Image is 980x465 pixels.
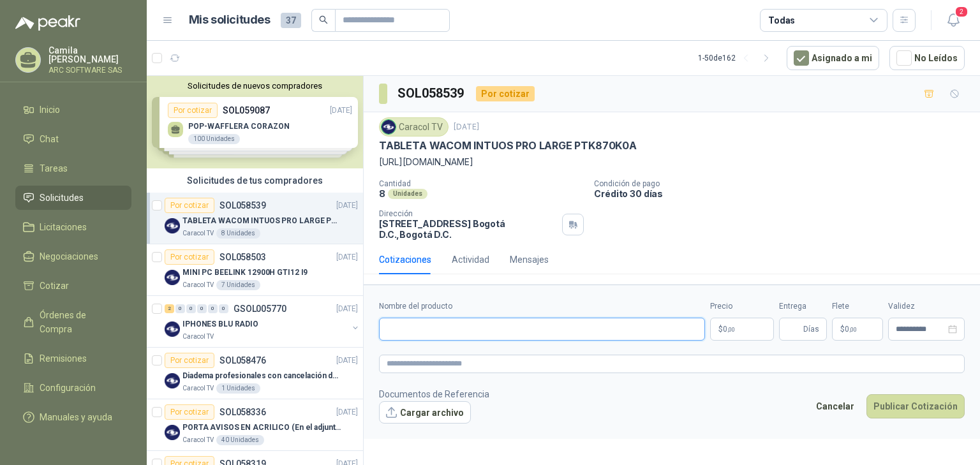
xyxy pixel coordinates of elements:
[219,304,228,313] div: 0
[15,346,131,371] a: Remisiones
[809,394,861,418] button: Cancelar
[336,200,358,212] p: [DATE]
[182,383,214,394] p: Caracol TV
[182,267,308,279] p: MINI PC BEELINK 12900H GTI12 I9
[48,46,131,64] p: Camila [PERSON_NAME]
[182,422,341,434] p: PORTA AVISOS EN ACRILICO (En el adjunto mas informacion)
[175,304,185,313] div: 0
[208,304,218,313] div: 0
[40,351,87,365] span: Remisiones
[888,300,965,313] label: Validez
[594,188,975,199] p: Crédito 30 días
[336,406,358,418] p: [DATE]
[182,280,214,290] p: Caracol TV
[216,280,260,290] div: 7 Unidades
[379,179,584,188] p: Cantidad
[727,326,735,333] span: ,00
[165,249,214,265] div: Por cotizar
[182,370,341,382] p: Diadema profesionales con cancelación de ruido en micrófono
[40,410,112,424] span: Manuales y ayuda
[319,15,328,24] span: search
[510,253,549,267] div: Mensajes
[379,401,471,424] button: Cargar archivo
[954,6,969,18] span: 2
[379,139,637,152] p: TABLETA WACOM INTUOS PRO LARGE PTK870K0A
[379,209,557,218] p: Dirección
[382,120,396,134] img: Company Logo
[165,301,360,342] a: 2 0 0 0 0 0 GSOL005770[DATE] Company LogoIPHONES BLU RADIOCaracol TV
[40,132,59,146] span: Chat
[189,11,271,29] h1: Mis solicitudes
[710,318,774,341] p: $0,00
[15,98,131,122] a: Inicio
[379,300,705,313] label: Nombre del producto
[197,304,207,313] div: 0
[723,325,735,333] span: 0
[454,121,479,133] p: [DATE]
[832,300,883,313] label: Flete
[15,186,131,210] a: Solicitudes
[147,244,363,296] a: Por cotizarSOL058503[DATE] Company LogoMINI PC BEELINK 12900H GTI12 I9Caracol TV7 Unidades
[15,156,131,181] a: Tareas
[849,326,857,333] span: ,00
[234,304,286,313] p: GSOL005770
[15,15,80,31] img: Logo peakr
[147,168,363,193] div: Solicitudes de tus compradores
[336,251,358,263] p: [DATE]
[803,318,819,340] span: Días
[40,308,119,336] span: Órdenes de Compra
[147,399,363,451] a: Por cotizarSOL058336[DATE] Company LogoPORTA AVISOS EN ACRILICO (En el adjunto mas informacion)Ca...
[15,303,131,341] a: Órdenes de Compra
[710,300,774,313] label: Precio
[787,46,879,70] button: Asignado a mi
[840,325,845,333] span: $
[40,381,96,395] span: Configuración
[219,253,266,262] p: SOL058503
[379,387,489,401] p: Documentos de Referencia
[594,179,975,188] p: Condición de pago
[698,48,776,68] div: 1 - 50 de 162
[40,191,84,205] span: Solicitudes
[165,353,214,368] div: Por cotizar
[942,9,965,32] button: 2
[165,218,180,233] img: Company Logo
[379,253,431,267] div: Cotizaciones
[379,218,557,240] p: [STREET_ADDRESS] Bogotá D.C. , Bogotá D.C.
[165,425,180,440] img: Company Logo
[15,127,131,151] a: Chat
[165,373,180,388] img: Company Logo
[48,66,131,74] p: ARC SOFTWARE SAS
[40,161,68,175] span: Tareas
[147,76,363,168] div: Solicitudes de nuevos compradoresPor cotizarSOL059087[DATE] POP-WAFFLERA CORAZON100 UnidadesPor c...
[216,435,264,445] div: 40 Unidades
[397,84,466,103] h3: SOL058539
[379,117,449,137] div: Caracol TV
[379,188,385,199] p: 8
[147,193,363,244] a: Por cotizarSOL058539[DATE] Company LogoTABLETA WACOM INTUOS PRO LARGE PTK870K0ACaracol TV8 Unidades
[336,303,358,315] p: [DATE]
[336,355,358,367] p: [DATE]
[388,189,427,199] div: Unidades
[379,155,965,169] p: [URL][DOMAIN_NAME]
[216,228,260,239] div: 8 Unidades
[40,220,87,234] span: Licitaciones
[216,383,260,394] div: 1 Unidades
[15,244,131,269] a: Negociaciones
[165,198,214,213] div: Por cotizar
[182,228,214,239] p: Caracol TV
[147,348,363,399] a: Por cotizarSOL058476[DATE] Company LogoDiadema profesionales con cancelación de ruido en micrófon...
[889,46,965,70] button: No Leídos
[15,405,131,429] a: Manuales y ayuda
[165,321,180,337] img: Company Logo
[182,215,341,227] p: TABLETA WACOM INTUOS PRO LARGE PTK870K0A
[40,279,69,293] span: Cotizar
[15,215,131,239] a: Licitaciones
[779,300,827,313] label: Entrega
[476,86,535,101] div: Por cotizar
[768,13,795,27] div: Todas
[219,356,266,365] p: SOL058476
[866,394,965,418] button: Publicar Cotización
[219,201,266,210] p: SOL058539
[40,249,98,263] span: Negociaciones
[182,332,214,342] p: Caracol TV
